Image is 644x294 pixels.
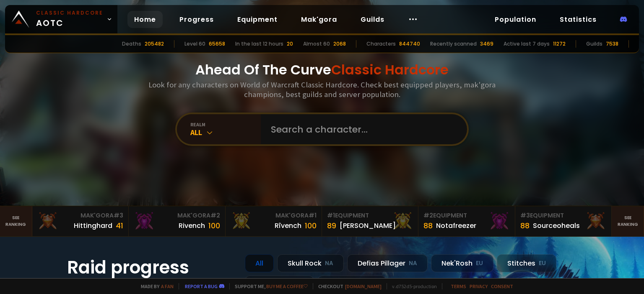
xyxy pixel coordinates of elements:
[553,40,566,48] div: 11272
[303,40,330,48] div: Almost 60
[470,283,488,289] a: Privacy
[195,60,449,80] h1: Ahead Of The Curve
[423,220,433,231] div: 88
[122,40,141,48] div: Deaths
[190,128,261,137] div: All
[294,11,344,28] a: Mak'gora
[533,220,580,231] div: Sourceoheals
[145,80,499,99] h3: Look for any characters on World of Warcraft Classic Hardcore. Check best equipped players, mak'g...
[347,254,428,272] div: Defias Pillager
[161,283,174,289] a: a fan
[612,206,644,236] a: Seeranking
[436,220,476,231] div: Notafreezer
[325,259,333,268] small: NA
[515,206,612,236] a: #3Equipment88Sourceoheals
[451,283,466,289] a: Terms
[331,60,449,79] span: Classic Hardcore
[209,40,225,48] div: 65658
[114,211,123,220] span: # 3
[327,211,335,220] span: # 1
[586,40,602,48] div: Guilds
[226,206,322,236] a: Mak'Gora#1Rîvench100
[245,254,274,272] div: All
[231,11,284,28] a: Equipment
[127,11,163,28] a: Home
[305,220,317,231] div: 100
[266,283,308,289] a: Buy me a coffee
[145,40,164,48] div: 205482
[491,283,513,289] a: Consent
[423,211,509,220] div: Equipment
[480,40,493,48] div: 3469
[208,220,220,231] div: 100
[387,283,437,289] span: v. d752d5 - production
[266,114,457,144] input: Search a character...
[366,40,396,48] div: Characters
[134,211,220,220] div: Mak'Gora
[277,254,344,272] div: Skull Rock
[287,40,293,48] div: 20
[179,220,205,231] div: Rivench
[275,220,301,231] div: Rîvench
[409,259,417,268] small: NA
[418,206,515,236] a: #2Equipment88Notafreezer
[173,11,221,28] a: Progress
[354,11,391,28] a: Guilds
[129,206,225,236] a: Mak'Gora#2Rivench100
[504,40,550,48] div: Active last 7 days
[136,283,174,289] span: Made by
[430,40,477,48] div: Recently scanned
[37,211,123,220] div: Mak'Gora
[74,220,112,231] div: Hittinghard
[539,259,546,268] small: EU
[67,254,235,281] h1: Raid progress
[488,11,543,28] a: Population
[553,11,603,28] a: Statistics
[345,283,382,289] a: [DOMAIN_NAME]
[210,211,220,220] span: # 2
[313,283,382,289] span: Checkout
[520,211,530,220] span: # 3
[32,206,129,236] a: Mak'Gora#3Hittinghard41
[606,40,618,48] div: 7538
[322,206,418,236] a: #1Equipment89[PERSON_NAME]
[317,276,386,294] div: Soulseeker
[497,254,556,272] div: Stitches
[340,220,396,231] div: [PERSON_NAME]
[190,121,261,128] div: realm
[423,211,433,220] span: # 2
[520,211,606,220] div: Equipment
[327,220,336,231] div: 89
[235,40,283,48] div: In the last 12 hours
[327,211,413,220] div: Equipment
[231,211,317,220] div: Mak'Gora
[399,40,420,48] div: 844740
[333,40,346,48] div: 2068
[476,259,483,268] small: EU
[5,5,117,33] a: Classic HardcoreAOTC
[184,40,205,48] div: Level 60
[229,283,308,289] span: Support me,
[36,9,103,17] small: Classic Hardcore
[309,211,317,220] span: # 1
[116,220,123,231] div: 41
[431,254,493,272] div: Nek'Rosh
[185,283,218,289] a: Report a bug
[36,9,103,29] span: AOTC
[245,276,314,294] div: Doomhowl
[520,220,530,231] div: 88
